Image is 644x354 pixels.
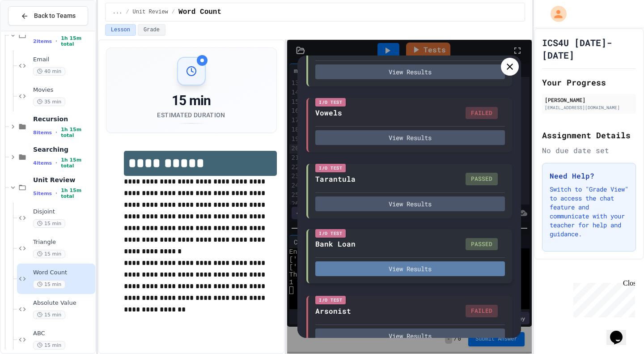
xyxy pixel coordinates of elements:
[61,188,93,199] span: 1h 15m total
[550,171,628,181] h3: Need Help?
[33,341,65,350] span: 15 min
[315,164,346,172] div: I/O Test
[466,305,498,317] div: FAILED
[315,296,346,304] div: I/O Test
[157,111,225,119] div: Estimated Duration
[606,318,635,345] iframe: chat widget
[126,9,129,16] span: /
[55,190,57,197] span: •
[61,127,93,138] span: 1h 15m total
[466,107,498,119] div: FAILED
[315,229,346,238] div: I/O Test
[172,9,175,16] span: /
[113,9,123,16] span: ...
[315,64,505,79] button: View Results
[61,157,93,169] span: 1h 15m total
[315,107,342,118] div: Vowels
[33,160,52,166] span: 4 items
[61,35,93,47] span: 1h 15m total
[33,86,93,94] span: Movies
[315,130,505,145] button: View Results
[315,239,356,249] div: Bank Loan
[33,330,93,337] span: ABC
[33,208,93,216] span: Disjoint
[33,115,93,123] span: Recursion
[8,6,88,26] button: Back to Teams
[33,239,93,246] span: Triangle
[315,261,505,276] button: View Results
[55,159,57,166] span: •
[33,67,65,76] span: 40 min
[315,98,346,107] div: I/O Test
[542,76,636,89] h2: Your Progress
[178,7,221,17] span: Word Count
[33,280,65,289] span: 15 min
[138,24,165,36] button: Grade
[33,98,65,106] span: 35 min
[33,38,52,44] span: 2 items
[315,196,505,211] button: View Results
[55,129,57,136] span: •
[33,299,93,307] span: Absolute Value
[4,4,62,57] div: Chat with us now!Close
[542,129,636,141] h2: Assignment Details
[315,174,356,184] div: Tarantula
[33,176,93,184] span: Unit Review
[33,269,93,277] span: Word Count
[157,93,225,109] div: 15 min
[570,279,635,317] iframe: chat widget
[545,104,633,111] div: [EMAIL_ADDRESS][DOMAIN_NAME]
[34,11,76,21] span: Back to Teams
[33,191,52,196] span: 5 items
[33,311,65,319] span: 15 min
[33,219,65,228] span: 15 min
[33,56,93,64] span: Email
[466,173,498,185] div: PASSED
[55,38,57,45] span: •
[315,306,351,316] div: Arsonist
[545,96,633,104] div: [PERSON_NAME]
[33,250,65,258] span: 15 min
[33,130,52,136] span: 8 items
[133,9,168,16] span: Unit Review
[105,24,136,36] button: Lesson
[542,145,636,156] div: No due date set
[33,145,93,154] span: Searching
[466,238,498,251] div: PASSED
[550,185,628,239] p: Switch to "Grade View" to access the chat feature and communicate with your teacher for help and ...
[542,36,636,61] h1: ICS4U [DATE]-[DATE]
[541,4,569,24] div: My Account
